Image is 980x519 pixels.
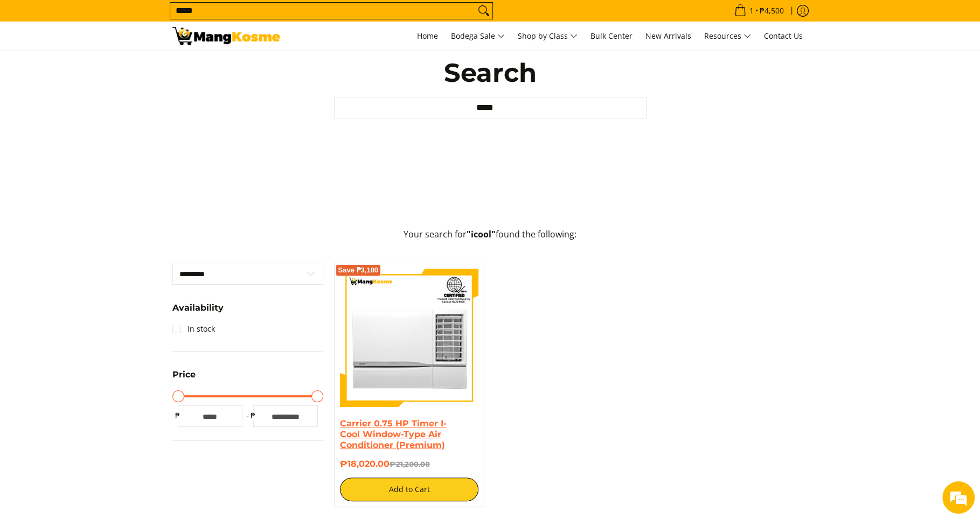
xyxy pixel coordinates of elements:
[172,304,224,320] summary: Open
[172,304,224,312] span: Availability
[758,7,786,15] span: ₱4,500
[640,22,697,51] a: New Arrivals
[417,31,438,41] span: Home
[704,30,751,43] span: Resources
[172,410,183,421] span: ₱
[340,418,447,450] a: Carrier 0.75 HP Timer I-Cool Window-Type Air Conditioner (Premium)
[585,22,638,51] a: Bulk Center
[759,22,808,51] a: Contact Us
[172,370,196,379] span: Price
[340,459,479,469] h6: ₱18,020.00
[172,228,808,252] p: Your search for found the following:
[446,22,510,51] a: Bodega Sale
[172,320,215,338] a: In stock
[764,31,803,41] span: Contact Us
[518,30,578,43] span: Shop by Class
[338,267,379,273] span: Save ₱3,180
[512,22,583,51] a: Shop by Class
[645,31,691,41] span: New Arrivals
[334,57,647,89] h1: Search
[748,7,755,15] span: 1
[731,5,787,17] span: •
[590,31,633,41] span: Bulk Center
[172,27,280,45] img: Search: 1 result found for &quot;icool&quot; | Mang Kosme
[412,22,443,51] a: Home
[475,3,492,19] button: Search
[340,478,479,501] button: Add to Cart
[340,269,479,408] img: Carrier 0.75 HP Timer I-Cool Window-Type Air Conditioner (Premium)
[451,30,505,43] span: Bodega Sale
[390,460,430,468] del: ₱21,200.00
[248,410,259,421] span: ₱
[172,370,196,387] summary: Open
[467,228,496,240] strong: "icool"
[699,22,756,51] a: Resources
[291,22,808,51] nav: Main Menu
